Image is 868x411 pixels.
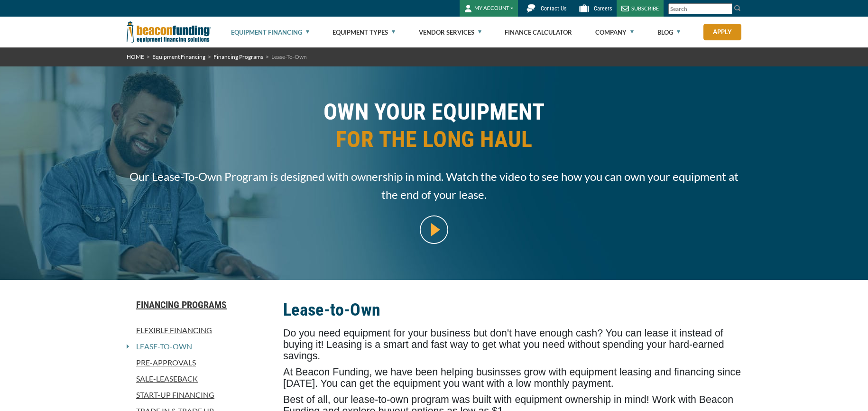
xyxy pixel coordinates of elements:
span: Our Lease-To-Own Program is designed with ownership in mind. Watch the video to see how you can o... [127,168,741,204]
span: FOR THE LONG HAUL [127,126,741,153]
a: Sale-Leaseback [127,373,272,384]
a: Equipment Financing [152,53,205,60]
input: Search [668,3,732,14]
img: Beacon Funding Corporation logo [127,17,211,47]
h2: Lease-to-Own [283,299,741,321]
a: Equipment Types [332,17,395,47]
a: Pre-approvals [127,357,272,368]
a: Financing Programs [213,53,263,60]
a: Lease-To-Own [129,341,192,352]
span: Contact Us [541,5,566,12]
a: Start-Up Financing [127,389,272,401]
a: Vendor Services [419,17,481,47]
span: Lease-To-Own [271,53,307,60]
span: At Beacon Funding, we have been helping businsses grow with equipment leasing and financing since... [283,366,741,389]
a: Clear search text [722,5,730,13]
a: Flexible Financing [127,325,272,336]
a: Finance Calculator [505,17,572,47]
img: Search [734,4,741,12]
a: Apply [703,24,741,40]
span: Careers [594,5,612,12]
a: Blog [657,17,680,47]
a: Equipment Financing [231,17,309,47]
h1: OWN YOUR EQUIPMENT [127,98,741,160]
a: Financing Programs [127,299,272,310]
span: Do you need equipment for your business but don't have enough cash? You can lease it instead of b... [283,327,724,362]
a: Company [595,17,634,47]
img: video modal pop-up play button [420,215,448,244]
a: HOME [127,53,144,60]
